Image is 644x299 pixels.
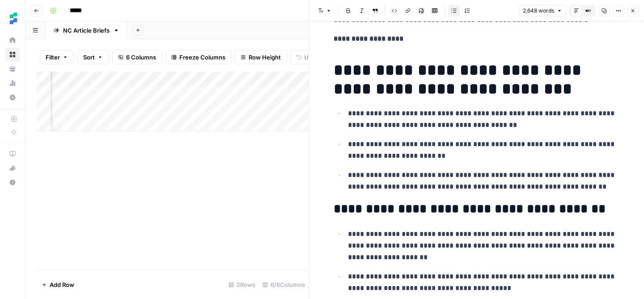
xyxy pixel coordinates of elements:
button: Help + Support [5,175,20,190]
span: Add Row [50,280,74,289]
button: Freeze Columns [165,50,231,64]
span: 2,648 words [523,7,554,15]
button: Add Row [36,278,80,292]
span: Undo [304,53,319,62]
button: Sort [77,50,109,64]
button: Undo [290,50,325,64]
button: Filter [40,50,74,64]
span: Row Height [249,53,281,62]
span: Sort [83,53,95,62]
a: NC Article Briefs [46,21,127,39]
a: Settings [5,90,20,105]
button: 6 Columns [112,50,162,64]
button: What's new? [5,161,20,175]
a: Home [5,33,20,47]
span: Filter [46,53,60,62]
div: NC Article Briefs [63,26,110,35]
div: What's new? [6,161,19,175]
a: Your Data [5,62,20,76]
div: 2 Rows [225,278,259,292]
a: AirOps Academy [5,147,20,161]
span: Freeze Columns [179,53,225,62]
div: 6/6 Columns [259,278,309,292]
a: Browse [5,47,20,62]
span: 6 Columns [126,53,156,62]
button: Row Height [235,50,287,64]
a: Usage [5,76,20,90]
img: Ten Speed Logo [5,10,21,26]
button: 2,648 words [519,5,566,17]
button: Workspace: Ten Speed [5,7,20,29]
